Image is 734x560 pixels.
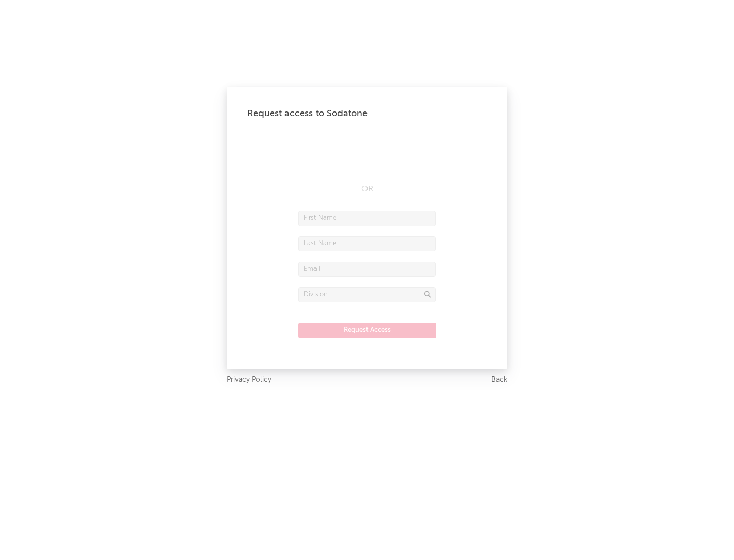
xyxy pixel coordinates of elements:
input: Division [298,287,436,302]
div: OR [298,183,436,195]
a: Back [491,374,507,386]
a: Privacy Policy [227,374,271,386]
input: First Name [298,211,436,226]
input: Email [298,262,436,277]
button: Request Access [298,323,436,338]
div: Request access to Sodatone [247,107,487,120]
input: Last Name [298,236,436,251]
